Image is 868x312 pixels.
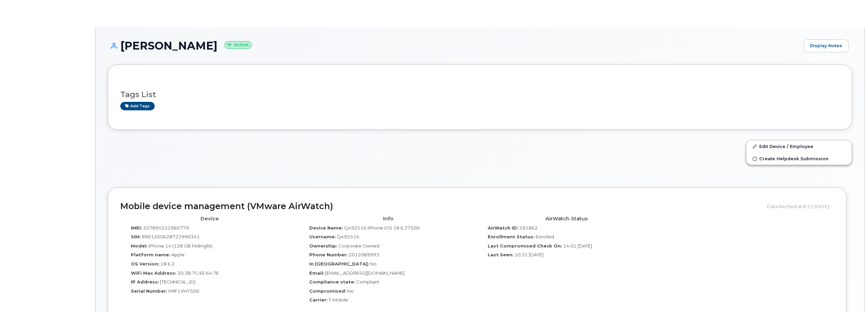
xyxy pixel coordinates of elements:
[131,261,159,267] label: OS Version:
[344,225,420,231] span: Q492516 iPhone iOS 18.6.27500
[329,297,348,302] span: T-Mobile
[131,243,147,249] label: Model:
[171,252,185,257] span: Apple
[309,225,343,231] label: Device Name:
[309,270,324,276] label: Email:
[349,252,379,257] span: 2012089993
[309,288,346,294] label: Compromised:
[325,270,404,276] span: [EMAIL_ADDRESS][DOMAIN_NAME]
[488,243,562,249] label: Last Compromised Check On:
[309,252,348,258] label: Phone Number:
[519,225,538,231] span: 591862
[482,216,650,222] h4: AirWatch Status
[131,225,142,231] label: IMEI:
[120,90,839,99] h3: Tags List
[309,234,336,240] label: Username:
[125,216,294,222] h4: Device
[746,152,852,165] a: Create Helpdesk Submission
[370,261,377,267] span: No
[563,243,592,249] span: 14:01 [DATE]
[488,252,514,258] label: Last Seen:
[536,234,554,239] span: Enrolled
[488,225,518,231] label: AirWatch ID:
[131,288,167,294] label: Serial Number:
[309,261,369,267] label: In [GEOGRAPHIC_DATA]:
[746,140,852,152] a: Edit Device / Employee
[356,279,379,285] span: Compliant
[120,102,155,110] a: Add tags
[120,202,762,211] h2: Mobile device management (VMware AirWatch)
[143,225,189,231] span: 357895532985779
[149,243,212,249] span: iPhone 14 (128 GB Midnight)
[160,261,175,267] span: 18.6.2
[488,234,535,240] label: Enrollment Status:
[177,270,219,276] span: 30:3B:7C:EE:64:7E
[168,288,199,294] span: H9F1VH7500
[515,252,543,257] span: 10:31 [DATE]
[803,39,849,52] a: Display Notes
[347,288,354,294] span: No
[309,279,355,285] label: Compliance state:
[142,234,200,239] span: 8901260628723990341
[309,297,328,303] label: Carrier:
[131,234,141,240] label: SIM:
[338,243,379,249] span: Corporate Owned
[767,200,834,213] div: Data fetched at 8:52 [DATE]
[131,270,176,276] label: WiFi Mac Address:
[131,279,159,285] label: IP Address:
[304,216,472,222] h4: Info
[108,40,800,52] h1: [PERSON_NAME]
[224,41,252,49] small: Active
[309,243,337,249] label: Ownership:
[131,252,170,258] label: Platform name:
[160,279,195,285] span: [TECHNICAL_ID]
[337,234,359,239] span: Q492516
